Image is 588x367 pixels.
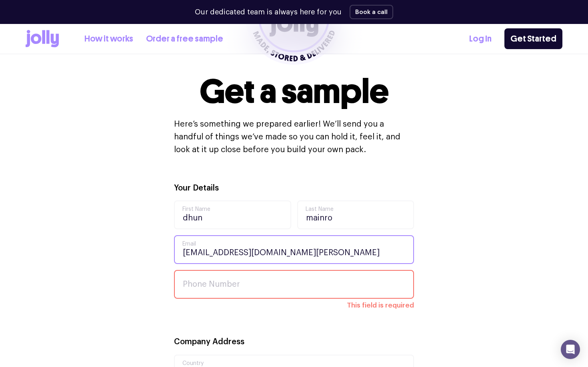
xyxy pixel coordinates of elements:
[174,336,244,348] label: Company Address
[174,183,219,194] label: Your Details
[350,5,393,19] button: Book a call
[195,7,342,18] p: Our dedicated team is always here for you
[174,118,414,156] p: Here’s something we prepared earlier! We’ll send you a handful of things we’ve made so you can ho...
[146,32,223,46] a: Order a free sample
[504,28,562,49] a: Get Started
[469,32,492,46] a: Log In
[561,340,580,359] div: Open Intercom Messenger
[84,32,133,46] a: How it works
[200,75,389,108] h1: Get a sample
